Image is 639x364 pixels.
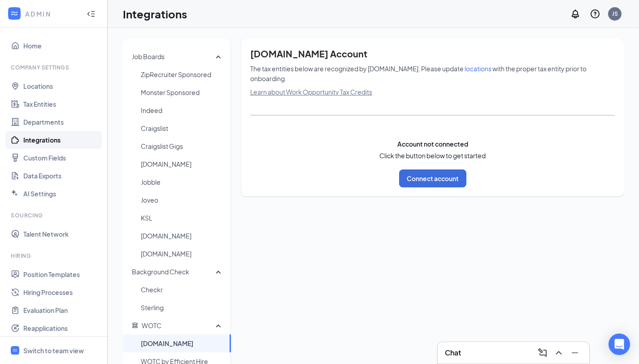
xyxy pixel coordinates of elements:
[612,10,618,17] div: JS
[132,52,165,61] span: Job Boards
[445,348,461,358] h3: Chat
[23,95,100,113] a: Tax Entities
[141,299,224,316] span: Sterling
[609,334,630,355] div: Open Intercom Messenger
[141,83,224,101] span: Monster Sponsored
[141,155,224,173] span: [DOMAIN_NAME]
[23,113,100,131] a: Departments
[132,268,189,276] span: Background Check
[87,9,96,18] svg: Collapse
[11,252,98,260] div: Hiring
[11,212,98,219] div: Sourcing
[553,347,564,358] svg: ChevronUp
[568,346,582,360] button: Minimize
[535,346,550,360] button: ComposeMessage
[123,6,187,22] h1: Integrations
[23,319,100,337] a: Reapplications
[141,119,224,137] span: Craigslist
[23,167,100,185] a: Data Exports
[141,245,224,263] span: [DOMAIN_NAME]
[537,347,548,358] svg: ComposeMessage
[465,65,491,73] span: locations
[23,301,100,319] a: Evaluation Plan
[25,9,78,18] div: ADMIN
[23,131,100,149] a: Integrations
[141,227,224,245] span: [DOMAIN_NAME]
[132,322,138,328] svg: Government
[141,173,224,191] span: Jobble
[570,9,581,19] svg: Notifications
[12,347,18,353] svg: WorkstreamLogo
[11,64,98,71] div: Company Settings
[23,149,100,167] a: Custom Fields
[23,283,100,301] a: Hiring Processes
[250,88,372,96] a: Learn about Work Opportunity Tax Credits
[250,65,587,82] span: The tax entities below are recognized by [DOMAIN_NAME]. Please update with the proper tax entity ...
[141,137,224,155] span: Craigslist Gigs
[10,9,19,18] svg: WorkstreamLogo
[250,48,615,60] h4: [DOMAIN_NAME] Account
[141,281,224,299] span: Checkr
[23,185,100,203] a: AI Settings
[142,321,161,329] span: WOTC
[23,37,100,55] a: Home
[23,265,100,283] a: Position Templates
[141,65,224,83] span: ZipRecruiter Sponsored
[141,191,224,209] span: Joveo
[399,169,466,187] button: Connect account
[141,334,224,352] span: [DOMAIN_NAME]
[379,152,486,160] span: Click the button below to get started
[23,225,100,243] a: Talent Network
[569,347,580,358] svg: Minimize
[141,101,224,119] span: Indeed
[397,140,468,148] span: Account not connected
[141,209,224,227] span: KSL
[552,346,566,360] button: ChevronUp
[23,77,100,95] a: Locations
[590,9,600,19] svg: QuestionInfo
[23,346,84,355] div: Switch to team view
